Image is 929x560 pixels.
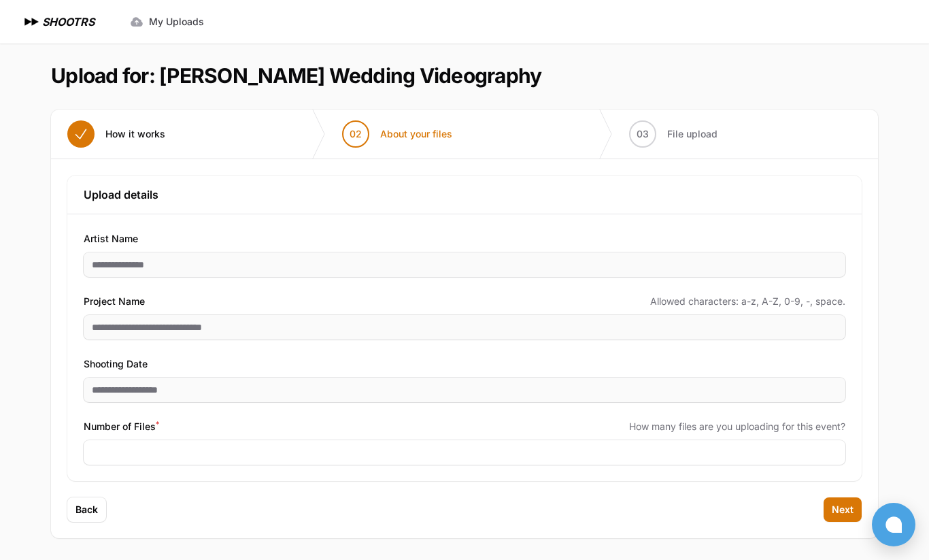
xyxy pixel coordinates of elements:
button: 03 File upload [613,110,734,159]
a: SHOOTRS SHOOTRS [22,14,95,30]
span: About your files [380,127,452,141]
span: Allowed characters: a-z, A-Z, 0-9, -, space. [650,295,845,308]
span: File upload [667,127,717,141]
span: My Uploads [149,15,204,29]
button: How it works [51,110,182,159]
span: Shooting Date [84,356,148,372]
button: Next [824,497,862,522]
span: Artist Name [84,231,138,247]
h3: Upload details [84,186,845,203]
span: Back [75,503,98,516]
h1: SHOOTRS [42,14,95,30]
span: 03 [637,127,649,141]
button: Open chat window [872,503,915,546]
span: How it works [105,127,165,141]
button: 02 About your files [326,110,469,159]
span: Number of Files [84,418,159,435]
span: 02 [350,127,362,141]
span: Next [832,503,854,516]
a: My Uploads [122,10,212,34]
img: SHOOTRS [22,14,42,30]
h1: Upload for: [PERSON_NAME] Wedding Videography [51,63,541,88]
button: Back [67,497,106,522]
span: How many files are you uploading for this event? [629,420,845,433]
span: Project Name [84,293,145,310]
